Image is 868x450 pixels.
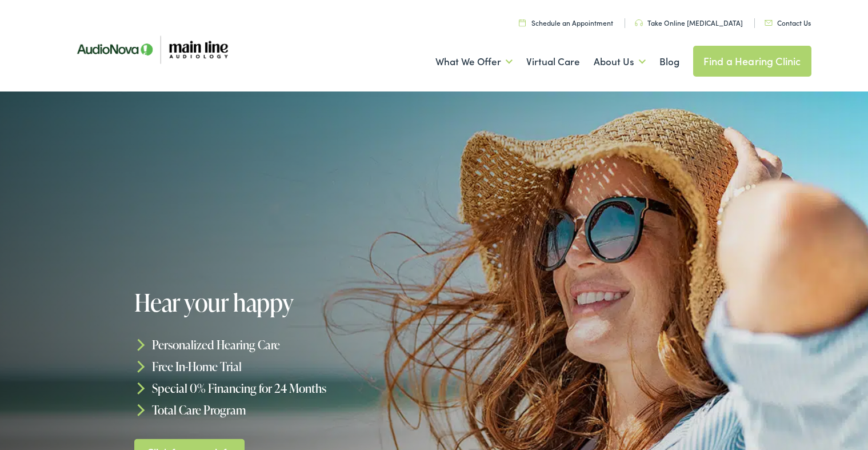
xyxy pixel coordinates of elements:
h1: Hear your happy [134,289,438,316]
a: Virtual Care [526,41,580,83]
a: Blog [659,41,679,83]
a: What We Offer [435,41,513,83]
li: Free In-Home Trial [134,356,438,377]
a: Find a Hearing Clinic [693,46,811,77]
img: utility icon [765,20,773,26]
img: utility icon [519,19,526,26]
img: utility icon [635,19,643,26]
li: Special 0% Financing for 24 Months [134,377,438,399]
a: Contact Us [765,18,811,27]
a: Take Online [MEDICAL_DATA] [635,18,743,27]
li: Personalized Hearing Care [134,334,438,356]
a: About Us [594,41,646,83]
li: Total Care Program [134,399,438,420]
a: Schedule an Appointment [519,18,613,27]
